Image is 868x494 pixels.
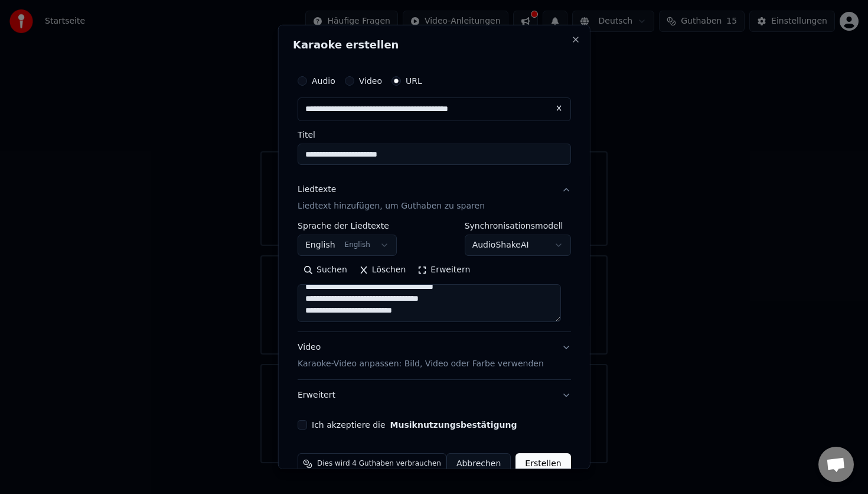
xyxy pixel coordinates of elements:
[515,453,570,474] button: Erstellen
[317,459,441,469] span: Dies wird 4 Guthaben verbrauchen
[298,380,571,411] button: Erweitert
[312,77,335,85] label: Audio
[390,421,517,429] button: Ich akzeptiere die
[312,421,517,429] label: Ich akzeptiere die
[298,358,544,370] p: Karaoke-Video anpassen: Bild, Video oder Farbe verwenden
[412,261,476,279] button: Erweitern
[298,222,397,230] label: Sprache der Liedtexte
[353,261,412,279] button: Löschen
[358,77,381,85] label: Video
[406,77,422,85] label: URL
[298,332,571,379] button: VideoKaraoke-Video anpassen: Bild, Video oder Farbe verwenden
[446,453,511,474] button: Abbrechen
[298,342,544,370] div: Video
[298,200,485,212] p: Liedtext hinzufügen, um Guthaben zu sparen
[298,131,571,139] label: Titel
[298,261,353,279] button: Suchen
[464,222,570,230] label: Synchronisationsmodell
[293,40,576,50] h2: Karaoke erstellen
[298,174,571,222] button: LiedtexteLiedtext hinzufügen, um Guthaben zu sparen
[298,222,571,331] div: LiedtexteLiedtext hinzufügen, um Guthaben zu sparen
[298,184,336,196] div: Liedtexte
